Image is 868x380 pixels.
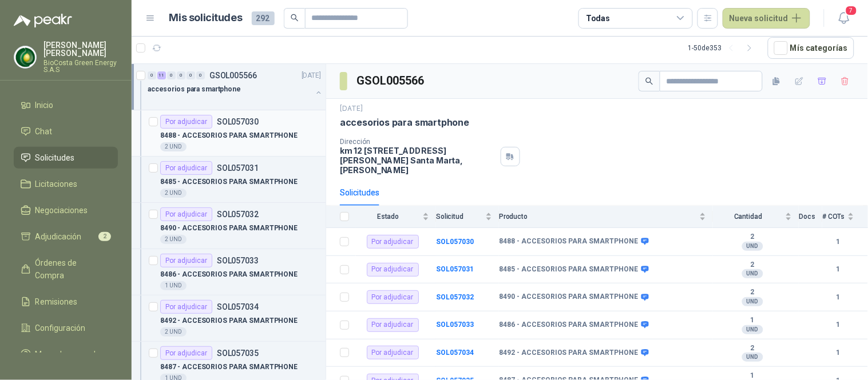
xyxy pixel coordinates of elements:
b: 2 [713,233,792,242]
th: Docs [799,206,822,228]
div: UND [742,353,763,362]
span: Inicio [35,99,54,111]
a: Por adjudicarSOL0570318485 - ACCESORIOS PARA SMARTPHONE2 UND [132,157,326,203]
p: 8490 - ACCESORIOS PARA SMARTPHONE [160,223,298,234]
span: Solicitud [436,213,483,221]
div: Por adjudicar [367,346,419,359]
b: 8490 - ACCESORIOS PARA SMARTPHONE [499,293,639,302]
p: 8485 - ACCESORIOS PARA SMARTPHONE [160,177,298,187]
div: UND [742,269,763,278]
span: Manuales y ayuda [35,348,101,361]
div: Por adjudicar [160,300,212,314]
p: accesorios para smartphone [148,84,241,95]
th: # COTs [822,206,868,228]
div: Solicitudes [340,186,379,199]
div: 0 [187,71,195,79]
span: Licitaciones [35,178,78,190]
span: Remisiones [35,295,78,308]
span: Negociaciones [35,204,88,217]
button: Nueva solicitud [723,8,810,29]
p: BioCosta Green Energy S.A.S [43,59,118,73]
a: SOL057034 [436,349,474,357]
p: [PERSON_NAME] [PERSON_NAME] [43,41,118,57]
p: 8486 - ACCESORIOS PARA SMARTPHONE [160,269,298,280]
b: 1 [822,347,854,358]
p: SOL057034 [217,303,259,311]
p: SOL057030 [217,118,259,126]
p: [DATE] [302,70,321,81]
a: Manuales y ayuda [14,343,118,365]
div: Por adjudicar [160,254,212,267]
h3: GSOL005566 [356,72,426,90]
div: Por adjudicar [367,235,419,249]
div: 2 UND [160,142,187,151]
a: Por adjudicarSOL0570338486 - ACCESORIOS PARA SMARTPHONE1 UND [132,249,326,295]
span: # COTs [822,213,845,221]
th: Cantidad [713,206,799,228]
th: Producto [499,206,713,228]
a: Negociaciones [14,199,118,221]
p: accesorios para smartphone [340,117,469,129]
th: Solicitud [436,206,499,228]
a: SOL057032 [436,293,474,301]
span: Solicitudes [35,151,75,164]
div: Por adjudicar [367,263,419,277]
a: Chat [14,121,118,142]
div: 2 UND [160,327,187,337]
a: Órdenes de Compra [14,252,118,286]
div: 2 UND [160,235,187,244]
b: 8486 - ACCESORIOS PARA SMARTPHONE [499,321,639,330]
p: km 12 [STREET_ADDRESS][PERSON_NAME] Santa Marta , [PERSON_NAME] [340,146,496,175]
b: 2 [713,261,792,270]
p: SOL057033 [217,257,259,265]
span: Configuración [35,322,86,334]
b: 2 [713,288,792,297]
div: 1 UND [160,281,187,290]
div: 1 - 50 de 353 [688,39,759,57]
p: SOL057031 [217,164,259,172]
div: 11 [157,71,166,79]
span: search [645,77,653,85]
button: Mís categorías [768,37,854,59]
div: Por adjudicar [160,115,212,129]
b: 1 [822,264,854,275]
p: Dirección [340,138,496,146]
div: 0 [196,71,205,79]
span: 292 [252,11,275,25]
a: SOL057031 [436,265,474,273]
img: Company Logo [14,46,36,68]
span: Chat [35,125,53,138]
span: Producto [499,213,697,221]
div: 0 [177,71,185,79]
a: SOL057030 [436,238,474,246]
a: Licitaciones [14,173,118,195]
div: UND [742,242,763,251]
p: SOL057032 [217,210,259,218]
span: Adjudicación [35,230,82,243]
div: Por adjudicar [367,318,419,332]
span: search [291,14,299,22]
p: 8488 - ACCESORIOS PARA SMARTPHONE [160,130,298,141]
a: Por adjudicarSOL0570308488 - ACCESORIOS PARA SMARTPHONE2 UND [132,110,326,157]
a: Remisiones [14,291,118,313]
th: Estado [356,206,436,228]
b: 1 [713,316,792,325]
p: [DATE] [340,103,363,114]
span: 7 [845,5,858,16]
a: SOL057033 [436,321,474,329]
b: 1 [822,237,854,247]
b: 2 [713,344,792,353]
div: Por adjudicar [160,346,212,360]
h1: Mis solicitudes [169,10,243,26]
div: 2 UND [160,189,187,198]
a: Inicio [14,94,118,116]
div: 0 [167,71,176,79]
div: Todas [586,12,610,25]
span: 2 [98,232,111,241]
b: 8492 - ACCESORIOS PARA SMARTPHONE [499,349,639,358]
b: 8485 - ACCESORIOS PARA SMARTPHONE [499,265,639,274]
